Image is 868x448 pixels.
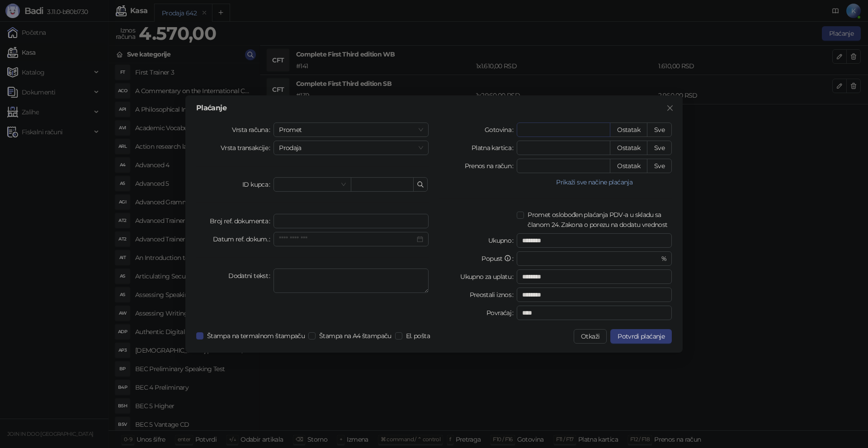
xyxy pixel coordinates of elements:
[213,232,274,246] label: Datum ref. dokum.
[517,177,672,188] button: Prikaži sve načine plaćanja
[196,104,672,112] div: Plaćanje
[610,141,647,155] button: Ostatak
[232,123,274,137] label: Vrsta računa
[488,233,517,248] label: Ukupno
[465,159,517,173] label: Prenos na račun
[279,234,415,244] input: Datum ref. dokum.
[647,159,672,173] button: Sve
[316,331,395,341] span: Štampa na A4 štampaču
[242,177,274,192] label: ID kupca
[663,101,677,115] button: Close
[210,214,274,228] label: Broj ref. dokumenta
[460,269,517,284] label: Ukupno za uplatu
[228,269,274,283] label: Dodatni tekst
[481,251,517,266] label: Popust
[274,269,429,293] textarea: Dodatni tekst
[203,331,308,341] span: Štampa na termalnom štampaču
[221,141,274,155] label: Vrsta transakcije
[666,104,674,112] span: close
[574,329,607,344] button: Otkaži
[486,306,517,320] label: Povraćaj
[618,332,665,340] span: Potvrdi plaćanje
[279,141,423,155] span: Prodaja
[470,288,517,302] label: Preostali iznos
[274,214,429,228] input: Broj ref. dokumenta
[279,123,423,137] span: Promet
[485,123,517,137] label: Gotovina
[524,210,672,230] span: Promet oslobođen plaćanja PDV-a u skladu sa članom 24. Zakona o porezu na dodatu vrednost
[610,329,672,344] button: Potvrdi plaćanje
[610,159,647,173] button: Ostatak
[647,141,672,155] button: Sve
[610,123,647,137] button: Ostatak
[472,141,517,155] label: Platna kartica
[402,331,434,341] span: El. pošta
[663,104,677,112] span: Zatvori
[647,123,672,137] button: Sve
